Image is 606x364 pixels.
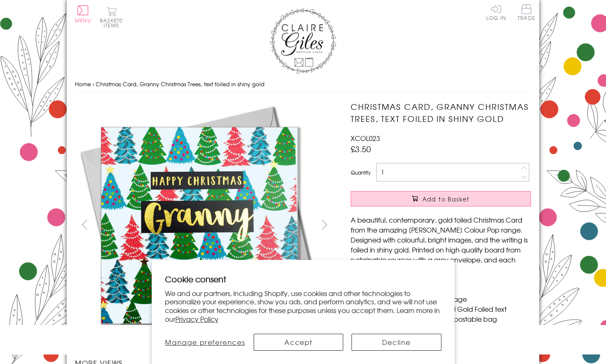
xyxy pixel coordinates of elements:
h1: Christmas Card, Granny Christmas Trees, text foiled in shiny gold [351,101,531,125]
a: Trade [518,4,535,22]
span: Christmas Card, Granny Christmas Trees, text foiled in shiny gold [96,80,264,88]
span: Trade [518,4,535,20]
span: Add to Basket [422,195,470,203]
h2: Cookie consent [165,273,441,285]
a: Log In [486,4,506,20]
button: Accept [254,334,343,351]
p: A beautiful, contemporary, gold foiled Christmas Card from the amazing [PERSON_NAME] Colour Pop r... [351,215,531,274]
span: Manage preferences [165,337,245,347]
span: £3.50 [351,143,371,155]
span: 0 items [104,17,123,29]
span: XCOL023 [351,133,380,143]
img: Christmas Card, Granny Christmas Trees, text foiled in shiny gold [75,101,324,349]
img: Claire Giles Greetings Cards [270,8,336,74]
span: Menu [75,17,91,24]
button: Basket0 items [100,7,123,28]
button: next [315,215,334,234]
button: Add to Basket [351,191,531,206]
button: Manage preferences [165,334,246,351]
nav: breadcrumbs [75,76,531,93]
p: We and our partners, including Shopify, use cookies and other technologies to personalize your ex... [165,289,441,323]
img: Christmas Card, Granny Christmas Trees, text foiled in shiny gold [334,101,583,349]
span: › [92,80,94,88]
button: Menu [75,5,91,23]
button: Decline [351,334,441,351]
a: Privacy Policy [175,314,218,324]
a: Home [75,80,91,88]
button: prev [75,215,94,234]
label: Quantity [351,169,371,176]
